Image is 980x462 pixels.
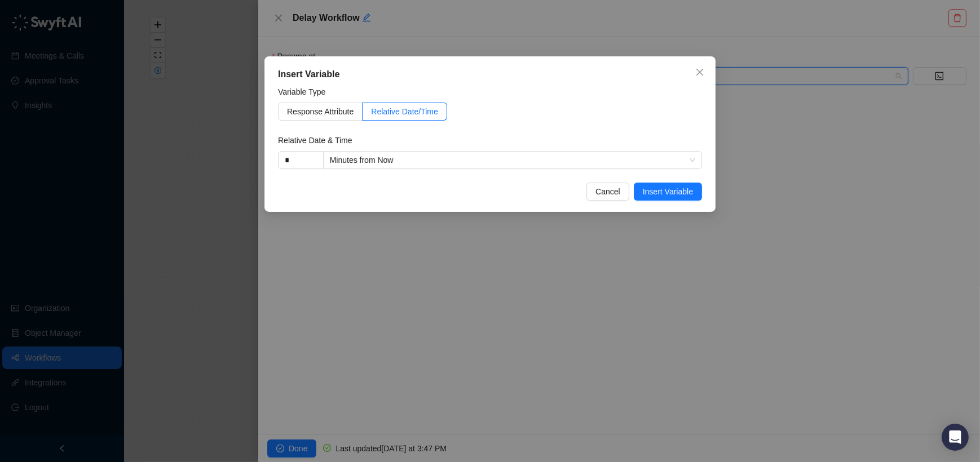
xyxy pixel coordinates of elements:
span: Minutes from Now [330,152,695,168]
div: Open Intercom Messenger [942,424,969,451]
span: Response Attribute [287,107,354,116]
button: Cancel [586,183,629,201]
label: Relative Date & Time [278,134,360,146]
button: Insert Variable [634,183,702,201]
span: Insert Variable [643,185,693,198]
label: Variable Type [278,86,333,98]
button: Close [691,63,709,81]
div: Insert Variable [278,68,702,81]
span: close [695,68,704,77]
span: Cancel [595,185,620,198]
span: Relative Date/Time [371,107,438,116]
